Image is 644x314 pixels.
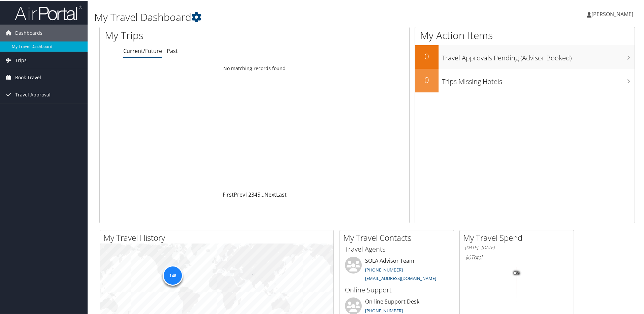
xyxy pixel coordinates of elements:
h3: Trips Missing Hotels [442,73,635,86]
span: Book Travel [15,68,41,85]
a: [PERSON_NAME] [587,3,640,24]
h1: My Action Items [415,28,635,42]
h2: My Travel Contacts [343,231,454,243]
a: Current/Future [123,47,162,54]
a: Prev [234,190,245,198]
h6: Total [465,253,569,260]
span: Dashboards [15,24,42,41]
h2: 0 [415,50,439,61]
h2: My Travel Spend [463,231,574,243]
h1: My Trips [105,28,275,42]
a: 3 [251,190,254,198]
h3: Travel Approvals Pending (Advisor Booked) [442,49,635,62]
a: 0Travel Approvals Pending (Advisor Booked) [415,45,635,68]
a: [PHONE_NUMBER] [365,307,403,313]
img: airportal-logo.png [15,4,82,20]
div: 148 [163,265,183,285]
a: 0Trips Missing Hotels [415,68,635,92]
a: Last [276,190,287,198]
span: Travel Approval [15,86,51,103]
span: Trips [15,51,27,68]
span: $0 [465,253,471,260]
td: No matching records found [100,62,409,74]
a: Next [264,190,276,198]
a: 5 [257,190,260,198]
span: … [260,190,264,198]
h3: Online Support [345,285,449,294]
li: SOLA Advisor Team [342,256,452,284]
h1: My Travel Dashboard [94,9,458,24]
a: [EMAIL_ADDRESS][DOMAIN_NAME] [365,275,436,281]
a: First [223,190,234,198]
a: 4 [254,190,257,198]
tspan: 0% [514,270,519,275]
h2: 0 [415,74,439,85]
span: [PERSON_NAME] [591,10,633,17]
h3: Travel Agents [345,244,449,253]
h2: My Travel History [103,231,333,243]
h6: [DATE] - [DATE] [465,244,569,250]
a: 1 [245,190,248,198]
a: 2 [248,190,251,198]
a: [PHONE_NUMBER] [365,266,403,272]
a: Past [167,47,178,54]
